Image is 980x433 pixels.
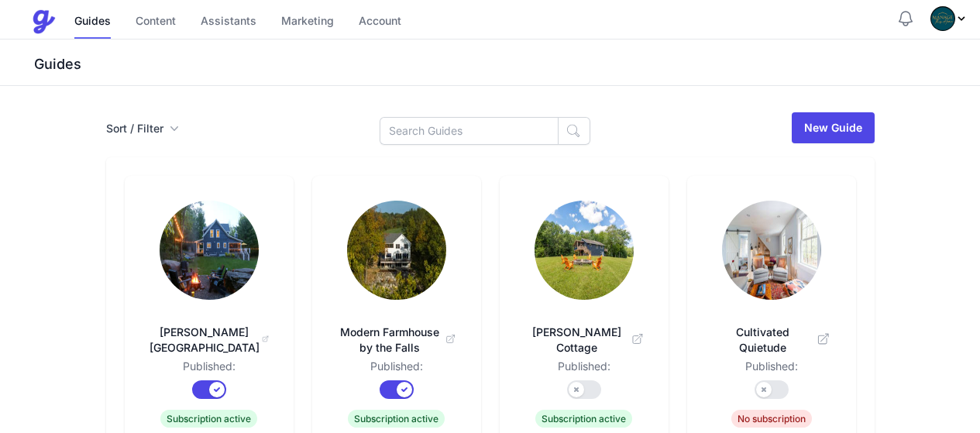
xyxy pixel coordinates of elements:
img: tw5flr8t49u5t2elw01o8kxghlov [160,201,259,300]
a: New Guide [792,112,875,143]
img: vpe5jagjyri07d3uw7hjogrobjkk [347,201,446,300]
button: Notifications [896,9,915,28]
span: Subscription active [348,410,445,428]
a: Account [359,5,401,39]
dd: Published: [712,359,831,380]
a: Assistants [201,5,256,39]
a: Modern Farmhouse by the Falls [337,306,456,359]
span: [PERSON_NAME] Cottage [524,325,644,356]
img: 1cdp7crjxwncur1ymapuu5909xq8 [722,201,821,300]
a: Content [136,5,176,39]
a: Cultivated Quietude [712,306,831,359]
button: Sort / Filter [106,121,179,136]
h3: Guides [31,55,980,74]
span: No subscription [731,410,812,428]
dd: Published: [337,359,456,380]
span: Subscription active [535,410,632,428]
span: Subscription active [160,410,257,428]
img: Guestive Guides [31,9,56,34]
span: [PERSON_NAME][GEOGRAPHIC_DATA] [150,325,269,356]
dd: Published: [150,359,269,380]
div: Profile Menu [930,6,968,31]
a: Marketing [281,5,334,39]
dd: Published: [524,359,644,380]
span: Cultivated Quietude [712,325,831,356]
img: dr0vmyg0y6jhp7w710uxafq7uhdy [535,201,634,300]
span: Modern Farmhouse by the Falls [337,325,456,356]
img: 7b9xzzh4eks7aqn73y45wchzlam4 [930,6,955,31]
a: [PERSON_NAME] Cottage [524,306,644,359]
a: Guides [74,5,111,39]
a: [PERSON_NAME][GEOGRAPHIC_DATA] [150,306,269,359]
input: Search Guides [380,117,559,145]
